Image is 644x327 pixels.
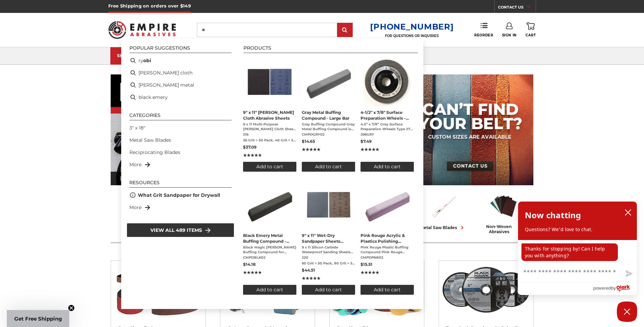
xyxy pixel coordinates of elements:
[338,23,352,37] input: Submit
[127,134,234,146] li: Metal Saw Blades
[117,53,171,58] div: SHOP CATEGORIES
[361,122,414,132] span: 4.5” x 7/8” Grey Surface Preparation Wheels Type 27 (SOLD INDIVIDUALLY) [PERSON_NAME] 4-1/2 Gray ...
[127,146,234,158] li: Reciprocating Blades
[127,67,234,79] li: emery cloth
[361,109,414,121] span: 4-1/2" x 7/8" Surface Preparation Wheels - Grey (Ultra Fine)
[129,46,232,53] li: Popular suggestions
[243,233,296,244] span: Black Emery Metal Buffing Compound - Large Bar
[302,147,320,153] span: ★★★★★
[498,3,536,13] a: CONTACT US
[143,57,151,64] b: obi
[361,233,414,244] span: Pink Rouge Acrylic & Plastics Polishing Compound (Animal Bi-Product Free) - Large Bar
[416,191,471,231] a: metal saw blades
[243,152,262,158] span: ★★★★★
[68,305,75,311] button: Close teaser
[129,113,232,120] li: Categories
[361,57,414,172] a: 4-1/2" x 7/8" Surface Preparation Wheels - Grey (Ultra Fine)
[150,226,202,234] span: View all 489 items
[474,22,493,37] a: Reorder
[361,180,414,295] a: Pink Rouge Acrylic & Plastics Polishing Compound (Animal Bi-Product Free) - Large Bar
[111,261,205,319] img: Sanding Belts
[7,310,69,327] div: Get Free ShippingClose teaser
[127,158,234,171] li: More
[138,192,220,199] a: What Grit Sandpaper for Drywall
[111,74,400,185] img: Banner for an interview featuring Horsepower Inc who makes Harley performance upgrades featured o...
[302,122,355,132] span: Gray Buffing Compound Gray Metal Buffing Compound is an aggressive, first step, cutting compound ...
[245,180,294,229] img: Black Stainless Steel Buffing Compound
[518,201,637,295] div: olark chatbox
[361,162,414,172] button: Add to cart
[129,149,180,156] a: Reciprocating Blades
[620,266,637,282] button: Send message
[240,54,299,174] li: 9" x 11" Emery Cloth Abrasive Sheets
[526,33,536,37] span: Cart
[302,285,355,295] button: Add to cart
[361,262,372,267] span: $15.51
[240,177,299,297] li: Black Emery Metal Buffing Compound - Large Bar
[299,177,358,297] li: 9" x 11" Wet-Dry Sandpaper Sheets Silicon Carbide
[129,124,145,132] a: 3" x 18"
[127,189,234,201] li: What Grit Sandpaper for Drywall
[127,223,234,237] li: View all 489 items
[302,109,355,121] span: Gray Metal Buffing Compound - Large Bar
[127,54,234,67] li: ryobi
[243,255,296,260] span: CMPDBLK02
[593,282,637,295] a: Powered by Olark
[363,180,412,229] img: Pink Plastic Polishing Compound
[474,33,493,37] span: Reorder
[358,54,417,174] li: 4-1/2" x 7/8" Surface Preparation Wheels - Grey (Ultra Fine)
[420,224,466,231] div: metal saw blades
[14,315,62,322] span: Get Free Shipping
[361,270,379,276] span: ★★★★★
[525,226,630,233] p: Questions? We'd love to chat.
[243,57,296,172] a: 9" x 11" Emery Cloth Abrasive Sheets
[243,144,257,150] span: $37.09
[299,54,358,174] li: Gray Metal Buffing Compound - Large Bar
[361,147,379,153] span: ★★★★★
[302,245,355,255] span: 9 x 11 Silicon Carbide Waterproof Sanding Sheets (SOLD IN PACKS OF 50 SHEETS) [PERSON_NAME] 9" x ...
[243,132,296,137] span: 216
[243,180,296,295] a: Black Emery Metal Buffing Compound - Large Bar
[304,57,353,106] img: Gray Buffing Compound
[361,285,414,295] button: Add to cart
[363,57,412,106] img: Gray Surface Prep Disc
[129,180,232,188] li: Resources
[302,275,320,281] span: ★★★★★
[243,138,296,143] span: 36 Grit > 50 Pack, 40 Grit > 50 Pack, 50 Grit > 50 Pack, 60 Grit > 50 Pack, 80 Grit > 50 Pack, 10...
[302,233,355,244] span: 9" x 11" Wet-Dry Sandpaper Sheets Silicon Carbide
[127,201,234,213] li: More
[476,191,531,234] a: non-woven abrasives
[302,162,355,172] button: Add to cart
[525,208,581,222] h2: Now chatting
[476,224,531,234] div: non-woven abrasives
[243,122,296,132] span: 9 x 11 Multi-Purpose [PERSON_NAME] Cloth Sheets (SOLD IN PACKS OF 50 SHEETS) 9” x 11” [PERSON_NAM...
[243,285,296,295] button: Add to cart
[302,57,355,172] a: Gray Metal Buffing Compound - Large Bar
[243,162,296,172] button: Add to cart
[518,240,637,264] div: chat
[502,33,517,37] span: Sign In
[428,191,458,221] img: Metal Saw Blades
[243,46,418,53] li: Products
[526,22,536,37] a: Cart
[243,245,296,255] span: Black Magic [PERSON_NAME] Buffing Compound for Stainless Steel Black “Magic” Stainless Steel Buff...
[245,57,294,106] img: 9" x 11" Emery Cloth Sheets
[361,132,414,137] span: 396GRY
[358,177,417,297] li: Pink Rouge Acrylic & Plastics Polishing Compound (Animal Bi-Product Free) - Large Bar
[521,243,618,261] p: Thanks for stopping by! Can I help you with anything?
[108,17,176,43] img: Empire Abrasives
[617,302,637,322] button: Close Chatbox
[127,79,234,91] li: emery metal
[370,34,454,38] p: FOR QUESTIONS OR INQUIRIES
[113,191,168,231] a: sanding belts
[302,132,355,137] span: CMPDGRY02
[302,180,355,295] a: 9" x 11" Wet-Dry Sandpaper Sheets Silicon Carbide
[127,122,234,134] li: 3" x 18"
[243,109,296,121] span: 9" x 11" [PERSON_NAME] Cloth Abrasive Sheets
[127,91,234,103] li: black emery
[370,22,454,32] a: [PHONE_NUMBER]
[593,284,611,292] span: powered
[302,261,355,266] span: 60 Grit > 50 Pack, 80 Grit > 50 Pack, 100 Grit > 50 Pack, 120 Grit > 50 Pack, 150 Grit > 50 Pack,...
